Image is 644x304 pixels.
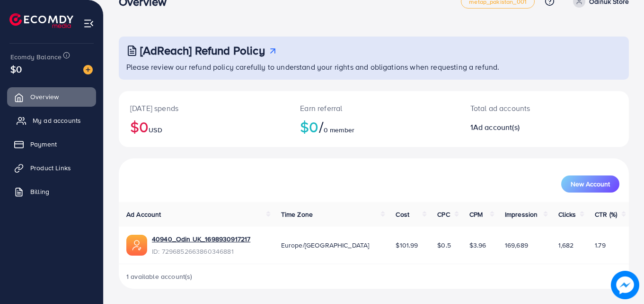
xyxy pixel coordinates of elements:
p: Please review our refund policy carefully to understand your rights and obligations when requesti... [126,61,623,73]
span: CTR (%) [595,210,617,219]
span: $3.96 [469,240,486,250]
span: Ad account(s) [473,122,520,132]
a: Payment [7,135,96,154]
span: 0 member [324,125,354,135]
button: New Account [561,175,619,193]
a: Product Links [7,158,96,177]
span: Billing [30,187,49,196]
img: ic-ads-acc.e4c84228.svg [126,235,147,256]
a: Overview [7,87,96,106]
span: USD [149,125,162,135]
span: Clicks [558,210,576,219]
span: Overview [30,92,59,101]
img: image [611,271,639,299]
span: Time Zone [281,210,313,219]
a: 40940_Odin UK_1698930917217 [152,234,250,244]
img: logo [9,13,73,28]
span: 1.79 [595,240,606,250]
span: My ad accounts [33,116,81,125]
span: 1 available account(s) [126,272,193,281]
span: 1,682 [558,240,574,250]
span: CPM [469,210,483,219]
a: My ad accounts [7,111,96,130]
span: 169,689 [505,240,528,250]
span: ID: 7296852663860346881 [152,247,250,256]
span: $101.99 [396,240,418,250]
a: Billing [7,182,96,201]
h2: $0 [130,118,277,136]
span: / [319,116,324,138]
h2: $0 [300,118,447,136]
h2: 1 [470,123,575,132]
p: [DATE] spends [130,102,277,114]
p: Earn referral [300,102,447,114]
span: Cost [396,210,409,219]
span: Impression [505,210,538,219]
span: Europe/[GEOGRAPHIC_DATA] [281,240,370,250]
img: menu [83,18,94,29]
img: image [83,65,93,74]
span: Payment [30,139,57,149]
span: Product Links [30,163,71,173]
span: New Account [571,181,610,187]
span: Ad Account [126,210,161,219]
span: $0.5 [437,240,451,250]
span: Ecomdy Balance [10,52,62,62]
h3: [AdReach] Refund Policy [140,44,265,57]
p: Total ad accounts [470,102,575,114]
span: CPC [437,210,450,219]
span: $0 [10,62,22,76]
